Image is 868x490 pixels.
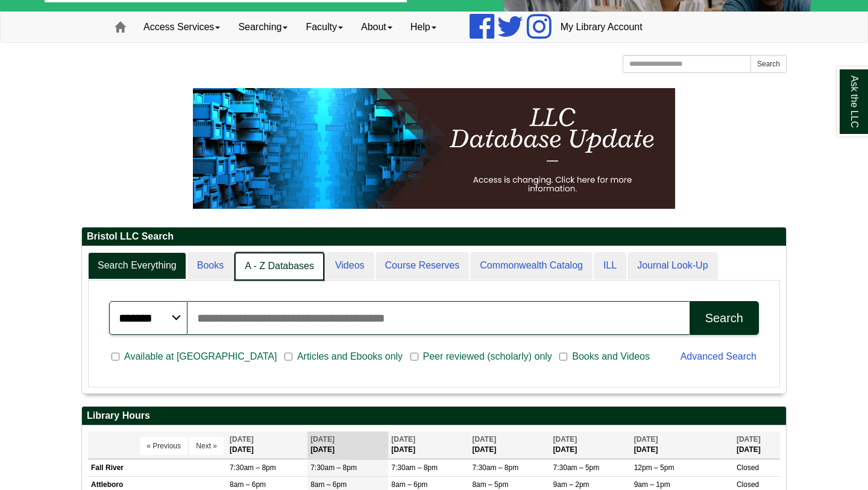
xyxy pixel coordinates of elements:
[285,351,292,362] input: Articles and Ebooks only
[472,480,508,489] span: 8am – 5pm
[750,55,787,73] button: Search
[292,349,407,364] span: Articles and Ebooks only
[550,431,631,459] th: [DATE]
[229,12,297,42] a: Searching
[737,480,759,489] span: Closed
[552,12,652,42] a: My Library Account
[705,311,743,325] div: Search
[634,463,675,472] span: 12pm – 5pm
[391,463,438,472] span: 7:30am – 8pm
[88,460,227,477] td: Fall River
[140,437,187,455] button: « Previous
[227,431,307,459] th: [DATE]
[690,301,759,335] button: Search
[134,12,229,42] a: Access Services
[310,463,357,472] span: 7:30am – 8pm
[376,252,470,279] a: Course Reserves
[230,435,254,444] span: [DATE]
[737,435,761,444] span: [DATE]
[82,407,786,425] h2: Library Hours
[470,252,593,279] a: Commonwealth Catalog
[187,252,233,279] a: Books
[310,435,335,444] span: [DATE]
[325,252,374,279] a: Videos
[230,480,266,489] span: 8am – 6pm
[553,463,600,472] span: 7:30am – 5pm
[410,351,418,362] input: Peer reviewed (scholarly) only
[310,480,347,489] span: 8am – 6pm
[297,12,352,42] a: Faculty
[189,437,224,455] button: Next »
[737,463,759,472] span: Closed
[734,431,780,459] th: [DATE]
[307,431,388,459] th: [DATE]
[634,480,670,489] span: 9am – 1pm
[388,431,469,459] th: [DATE]
[594,252,626,279] a: ILL
[634,435,658,444] span: [DATE]
[469,431,550,459] th: [DATE]
[193,88,675,209] img: HTML tutorial
[401,12,445,42] a: Help
[472,463,518,472] span: 7:30am – 8pm
[681,351,756,361] a: Advanced Search
[112,351,119,362] input: Available at [GEOGRAPHIC_DATA]
[567,349,655,364] span: Books and Videos
[553,435,577,444] span: [DATE]
[391,480,427,489] span: 8am – 6pm
[230,463,276,472] span: 7:30am – 8pm
[234,252,324,281] a: A - Z Databases
[631,431,734,459] th: [DATE]
[119,349,281,364] span: Available at [GEOGRAPHIC_DATA]
[352,12,401,42] a: About
[88,252,186,279] a: Search Everything
[82,227,786,246] h2: Bristol LLC Search
[418,349,557,364] span: Peer reviewed (scholarly) only
[559,351,567,362] input: Books and Videos
[553,480,590,489] span: 9am – 2pm
[472,435,496,444] span: [DATE]
[391,435,415,444] span: [DATE]
[627,252,717,279] a: Journal Look-Up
